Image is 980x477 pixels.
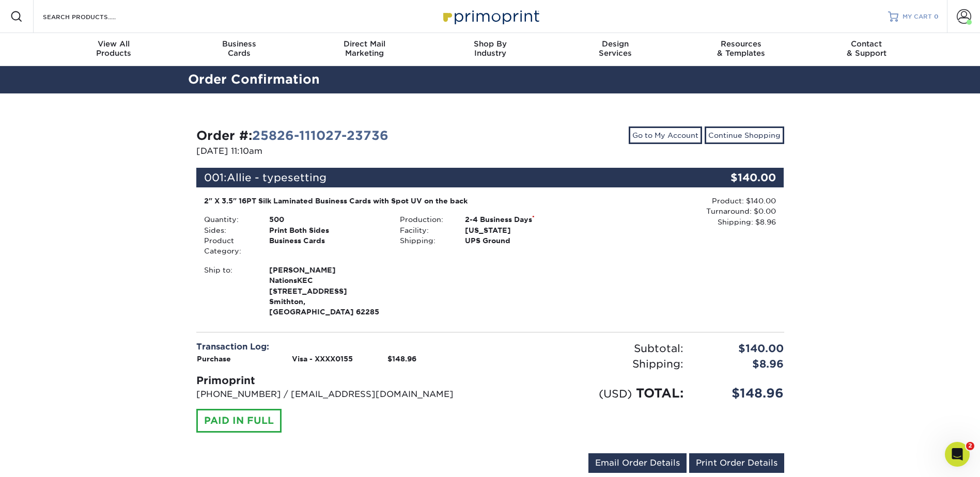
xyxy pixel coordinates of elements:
[629,126,702,144] a: Go to My Account
[678,39,804,49] span: Resources
[945,442,970,467] iframe: Intercom live chat
[176,33,302,66] a: BusinessCards
[51,39,177,49] span: View All
[196,145,483,157] p: [DATE] 11:10am
[180,70,800,89] h2: Order Confirmation
[204,196,581,206] div: 2" X 3.5" 16PT Silk Laminated Business Cards with Spot UV on the back
[392,225,457,235] div: Facility:
[302,39,427,49] span: Direct Mail
[804,39,929,49] span: Contact
[196,388,483,401] p: [PHONE_NUMBER] / [EMAIL_ADDRESS][DOMAIN_NAME]
[705,126,784,144] a: Continue Shopping
[292,355,353,363] strong: Visa - XXXX0155
[553,39,678,49] span: Design
[261,214,392,225] div: 500
[588,453,687,473] a: Email Order Details
[261,225,392,235] div: Print Both Sides
[490,341,691,356] div: Subtotal:
[599,387,632,400] small: (USD)
[252,128,388,143] a: 25826-111027-23736
[261,235,392,257] div: Business Cards
[196,341,483,353] div: Transaction Log:
[427,39,553,49] span: Shop By
[269,265,384,275] span: [PERSON_NAME]
[588,196,776,227] div: Product: $140.00 Turnaround: $0.00 Shipping: $8.96
[691,341,792,356] div: $140.00
[689,453,784,473] a: Print Order Details
[457,225,588,235] div: [US_STATE]
[636,386,683,401] span: TOTAL:
[51,39,177,58] div: Products
[196,265,261,317] div: Ship to:
[966,442,974,450] span: 2
[553,33,678,66] a: DesignServices
[269,275,384,285] span: NationsKEC
[427,33,553,66] a: Shop ByIndustry
[176,39,302,58] div: Cards
[176,39,302,49] span: Business
[392,214,457,225] div: Production:
[42,10,143,23] input: SEARCH PRODUCTS.....
[196,214,261,225] div: Quantity:
[934,13,939,20] span: 0
[427,39,553,58] div: Industry
[457,235,588,246] div: UPS Ground
[678,33,804,66] a: Resources& Templates
[457,214,588,225] div: 2-4 Business Days
[686,168,784,187] div: $140.00
[269,286,384,296] span: [STREET_ADDRESS]
[691,384,792,403] div: $148.96
[197,355,231,363] strong: Purchase
[691,356,792,372] div: $8.96
[196,235,261,257] div: Product Category:
[553,39,678,58] div: Services
[196,128,388,143] strong: Order #:
[302,33,427,66] a: Direct MailMarketing
[392,235,457,246] div: Shipping:
[804,39,929,58] div: & Support
[269,265,384,316] strong: Smithton, [GEOGRAPHIC_DATA] 62285
[196,409,282,433] div: PAID IN FULL
[196,225,261,235] div: Sides:
[804,33,929,66] a: Contact& Support
[196,373,483,388] div: Primoprint
[439,5,542,27] img: Primoprint
[196,168,686,187] div: 001:
[3,446,88,473] iframe: Google Customer Reviews
[678,39,804,58] div: & Templates
[51,33,177,66] a: View AllProducts
[227,171,326,184] span: Allie - typesetting
[387,355,416,363] strong: $148.96
[302,39,427,58] div: Marketing
[903,12,932,21] span: MY CART
[490,356,691,372] div: Shipping:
